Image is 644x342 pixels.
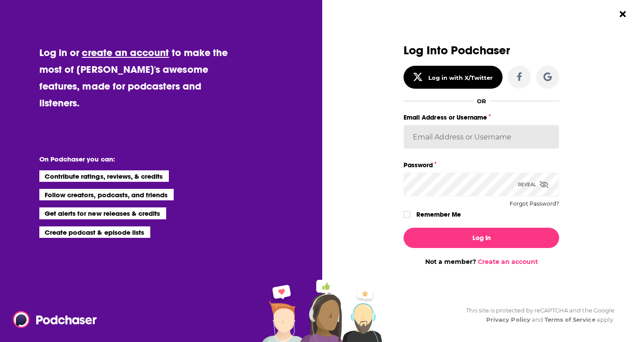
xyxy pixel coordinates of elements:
[404,66,503,89] button: Log in with X/Twitter
[404,258,559,266] div: Not a member?
[13,311,91,328] a: Podchaser - Follow, Share and Rate Podcasts
[39,207,166,219] li: Get alerts for new releases & credits
[518,173,549,196] div: Reveal
[416,209,461,220] label: Remember Me
[428,74,493,81] div: Log in with X/Twitter
[39,155,216,163] li: On Podchaser you can:
[404,44,559,57] h3: Log Into Podchaser
[404,125,559,149] input: Email Address or Username
[478,258,538,266] a: Create an account
[404,228,559,248] button: Log In
[404,112,559,123] label: Email Address or Username
[39,226,150,238] li: Create podcast & episode lists
[13,311,98,328] img: Podchaser - Follow, Share and Rate Podcasts
[39,189,174,200] li: Follow creators, podcasts, and friends
[486,316,530,323] a: Privacy Policy
[510,201,559,207] button: Forgot Password?
[614,6,631,23] button: Close Button
[39,170,169,182] li: Contribute ratings, reviews, & credits
[404,159,559,171] label: Password
[82,46,169,59] a: create an account
[459,306,614,324] div: This site is protected by reCAPTCHA and the Google and apply.
[545,316,595,323] a: Terms of Service
[477,98,486,105] div: OR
